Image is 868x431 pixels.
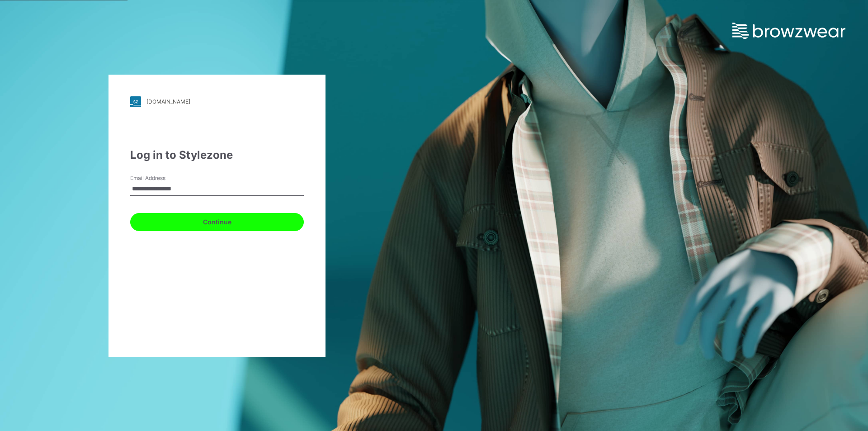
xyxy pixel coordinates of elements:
label: Email Address [130,174,193,182]
div: [DOMAIN_NAME] [146,98,190,105]
img: browzwear-logo.e42bd6dac1945053ebaf764b6aa21510.svg [732,23,845,39]
a: [DOMAIN_NAME] [130,96,304,107]
img: stylezone-logo.562084cfcfab977791bfbf7441f1a819.svg [130,96,141,107]
div: Log in to Stylezone [130,147,304,163]
button: Continue [130,213,304,231]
